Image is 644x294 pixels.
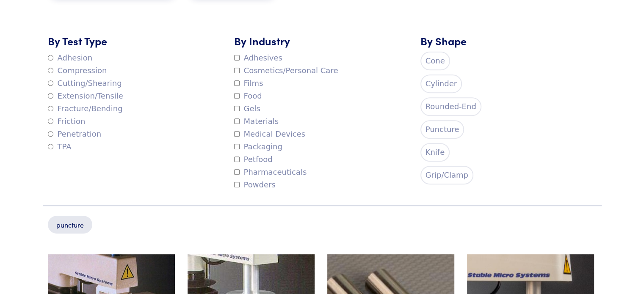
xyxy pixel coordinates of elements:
p: puncture [48,216,92,234]
label: Knife [420,143,450,162]
label: Grip/Clamp [420,166,473,184]
label: TPA [48,140,72,153]
label: Gels [234,102,260,115]
h5: By Test Type [48,33,224,48]
h5: By Shape [420,33,597,48]
label: Food [234,90,262,102]
label: Cutting/Shearing [48,77,122,90]
label: Packaging [234,140,282,153]
input: Adhesives [234,55,240,60]
input: Powders [234,182,240,187]
label: Petfood [234,153,273,166]
label: Adhesion [48,52,93,64]
input: Friction [48,118,53,124]
label: Films [234,77,263,90]
label: Puncture [420,120,464,139]
label: Materials [234,115,279,128]
label: Extension/Tensile [48,90,123,102]
input: Cosmetics/Personal Care [234,68,240,73]
input: TPA [48,144,53,149]
label: Pharmaceuticals [234,166,307,179]
input: Pharmaceuticals [234,169,240,175]
input: Medical Devices [234,131,240,137]
input: Food [234,93,240,99]
input: Extension/Tensile [48,93,53,99]
label: Medical Devices [234,128,306,140]
label: Adhesives [234,52,282,64]
input: Adhesion [48,55,53,60]
label: Penetration [48,128,102,140]
input: Penetration [48,131,53,137]
input: Films [234,80,240,86]
input: Fracture/Bending [48,106,53,111]
label: Cosmetics/Personal Care [234,64,338,77]
label: Cylinder [420,74,462,93]
h5: By Industry [234,33,410,48]
label: Compression [48,64,107,77]
label: Cone [420,52,450,70]
label: Rounded-End [420,97,481,116]
label: Friction [48,115,86,128]
input: Compression [48,68,53,73]
label: Powders [234,179,276,191]
input: Materials [234,118,240,124]
input: Gels [234,106,240,111]
input: Petfood [234,157,240,162]
input: Packaging [234,144,240,149]
input: Cutting/Shearing [48,80,53,86]
label: Fracture/Bending [48,102,123,115]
